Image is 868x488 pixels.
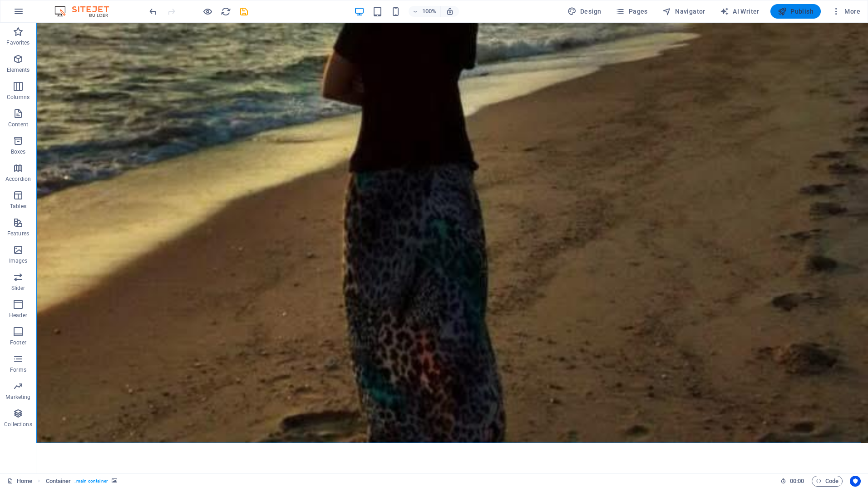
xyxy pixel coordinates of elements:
p: Accordion [5,175,31,183]
i: On resize automatically adjust zoom level to fit chosen device. [446,7,454,15]
button: Usercentrics [850,476,861,487]
span: Code [816,476,838,487]
h6: Session time [780,476,804,487]
p: Footer [10,339,26,346]
button: Design [564,4,605,19]
p: Favorites [6,39,30,46]
p: Marketing [5,393,30,401]
i: This element contains a background [112,478,117,483]
nav: breadcrumb [46,476,117,487]
button: More [828,4,864,19]
span: . main-container [74,476,108,487]
span: Click to select. Double-click to edit [46,476,71,487]
span: AI Writer [720,7,759,16]
span: Design [567,7,602,16]
h6: 100% [422,6,437,17]
p: Images [9,257,28,264]
p: Collections [4,421,32,428]
i: Reload page [221,6,231,17]
button: reload [220,6,231,17]
p: Header [9,312,27,319]
span: 00 00 [790,476,804,487]
button: AI Writer [716,4,763,19]
a: Click to cancel selection. Double-click to open Pages [7,476,32,487]
button: Publish [770,4,821,19]
p: Slider [11,284,25,292]
p: Boxes [11,148,26,155]
p: Forms [10,366,26,373]
button: 100% [409,6,441,17]
button: save [238,6,249,17]
button: Code [812,476,843,487]
span: Publish [778,7,814,16]
div: Design (Ctrl+Alt+Y) [564,4,605,19]
span: Pages [616,7,647,16]
i: Save (Ctrl+S) [239,6,249,17]
button: undo [148,6,158,17]
p: Tables [10,203,26,210]
span: More [832,7,860,16]
i: Undo: Change text (Ctrl+Z) [148,6,158,17]
button: Click here to leave preview mode and continue editing [202,6,213,17]
img: Editor Logo [52,6,120,17]
p: Elements [7,66,30,74]
p: Features [7,230,29,237]
button: Pages [612,4,651,19]
span: : [796,478,798,484]
button: Navigator [659,4,709,19]
p: Columns [7,94,30,101]
span: Navigator [662,7,705,16]
p: Content [8,121,28,128]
